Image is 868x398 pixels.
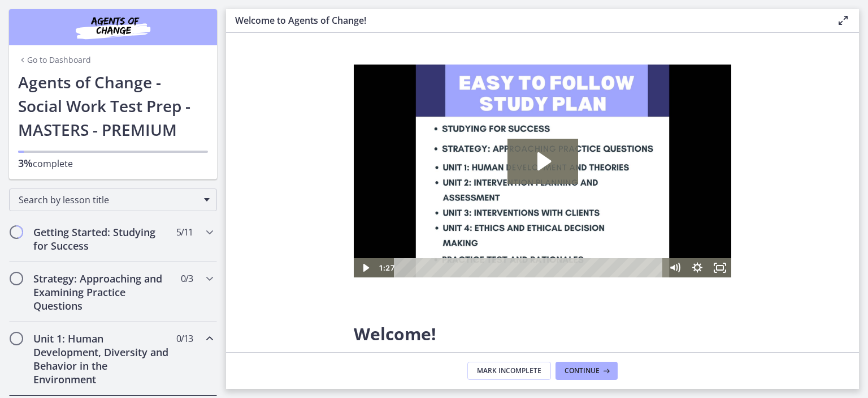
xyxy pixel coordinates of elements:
button: Play Video: c1o6hcmjueu5qasqsu00.mp4 [154,74,224,119]
button: Fullscreen [355,194,377,213]
div: Search by lesson title [9,189,217,211]
span: Continue [565,366,600,375]
span: 0 / 13 [176,332,193,345]
h3: Welcome to Agents of Change! [235,14,818,27]
span: 5 / 11 [176,225,193,239]
span: Search by lesson title [19,194,198,206]
p: complete [18,156,208,170]
button: Continue [555,362,618,380]
h2: Unit 1: Human Development, Diversity and Behavior in the Environment [33,332,171,386]
a: Go to Dashboard [18,54,91,66]
img: Agents of Change [45,14,181,41]
span: Mark Incomplete [477,366,541,375]
h2: Getting Started: Studying for Success [33,225,171,253]
span: 3% [18,156,33,170]
button: Mark Incomplete [467,362,551,380]
button: Show settings menu [332,194,355,213]
div: Playbar [49,194,304,213]
span: Welcome! [354,322,436,345]
button: Mute [310,194,332,213]
h2: Strategy: Approaching and Examining Practice Questions [33,272,171,313]
span: 0 / 3 [181,272,193,285]
h1: Agents of Change - Social Work Test Prep - MASTERS - PREMIUM [18,70,208,142]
